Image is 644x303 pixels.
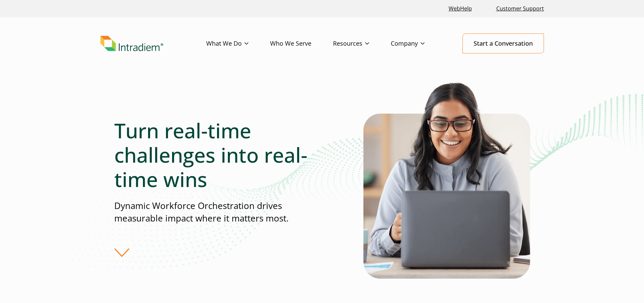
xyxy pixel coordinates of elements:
a: What We Do [206,34,270,53]
h1: Turn real-time challenges into real-time wins [114,118,322,191]
a: Who We Serve [270,34,333,53]
a: Customer Support [494,1,547,16]
a: Company [391,34,446,53]
p: Dynamic Workforce Orchestration drives measurable impact where it matters most. [114,200,322,225]
img: Intradiem [100,36,163,51]
a: Resources [333,34,391,53]
a: Link to homepage of Intradiem [100,36,206,51]
a: Start a Conversation [462,33,544,53]
img: Solutions for Contact Center Teams [363,80,530,279]
a: Link opens in a new window [446,1,475,16]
